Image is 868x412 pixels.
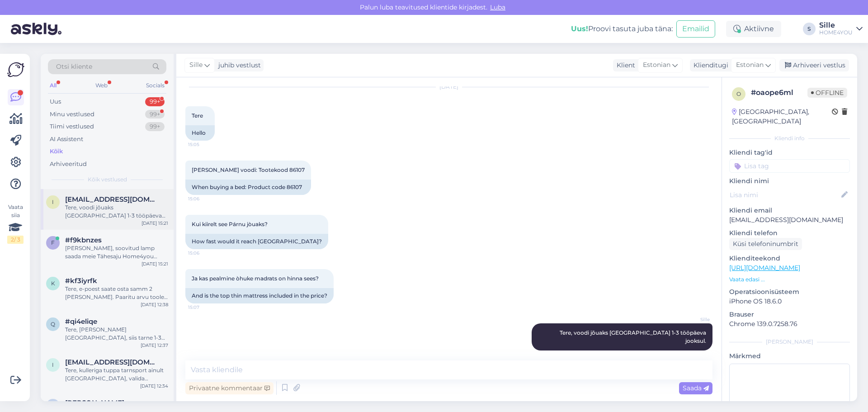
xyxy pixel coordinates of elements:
[94,80,109,91] div: Web
[643,60,670,70] span: Estonian
[65,236,102,244] span: #f9kbnzes
[736,90,741,97] span: o
[729,206,850,215] p: Kliendi email
[729,228,850,238] p: Kliendi telefon
[141,342,168,349] div: [DATE] 12:37
[729,159,850,173] input: Lisa tag
[729,287,850,297] p: Operatsioonisüsteem
[192,112,203,119] span: Tere
[729,319,850,329] p: Chrome 139.0.7258.76
[185,382,274,394] div: Privaatne kommentaar
[729,148,850,157] p: Kliendi tag'id
[729,310,850,319] p: Brauser
[192,221,268,227] span: Kui kiirelt see Párnu jòuaks?
[560,329,708,344] span: Tere, voodi jõuaks [GEOGRAPHIC_DATA] 1-3 tööpäeva jooksul.
[729,351,850,361] p: Märkmed
[145,122,165,131] div: 99+
[52,199,54,205] span: i
[215,61,261,70] div: juhib vestlust
[676,316,710,323] span: Sille
[141,301,168,308] div: [DATE] 12:38
[192,166,305,173] span: [PERSON_NAME] voodi: Tootekood 86107
[726,21,781,37] div: Aktiivne
[807,88,847,98] span: Offline
[185,180,311,195] div: When buying a bed: Product code 86107
[779,59,849,71] div: Arhiveeri vestlus
[51,239,55,246] span: f
[50,135,83,144] div: AI Assistent
[140,383,168,389] div: [DATE] 12:34
[65,195,159,204] span: info@valicecar.ee
[185,83,712,91] div: [DATE]
[65,326,168,342] div: Tere, [PERSON_NAME] [GEOGRAPHIC_DATA], siis tarne 1-3 tööpäeva.
[189,60,203,70] span: Sille
[729,176,850,186] p: Kliendi nimi
[144,80,166,91] div: Socials
[65,244,168,260] div: [PERSON_NAME], soovitud lamp saada meie Tähesaju Home4you kaupluses.
[65,204,168,220] div: Tere, voodi jõuaks [GEOGRAPHIC_DATA] 1-3 tööpäeva jooksul.
[803,23,816,35] div: S
[185,234,328,249] div: How fast would it reach [GEOGRAPHIC_DATA]?
[185,288,334,303] div: And is the top thin mattress included in the price?
[571,24,673,34] div: Proovi tasuta juba täna:
[729,134,850,142] div: Kliendi info
[188,141,222,148] span: 15:05
[690,61,728,70] div: Klienditugi
[676,20,715,38] button: Emailid
[56,62,92,71] span: Otsi kliente
[142,220,168,227] div: [DATE] 15:21
[188,304,222,311] span: 15:07
[65,399,124,407] span: 𝐂𝐀𝐑𝐎𝐋𝐘𝐍 𝐏𝐀𝐉𝐔𝐋𝐀
[819,29,853,36] div: HOME4YOU
[65,366,168,383] div: Tere, kulleriga tuppa tarnsport ainult [GEOGRAPHIC_DATA], valida kindlasti tuppa taransport. Kokk...
[145,110,165,119] div: 99+
[188,195,222,202] span: 15:06
[487,3,508,11] span: Luba
[51,280,55,287] span: k
[751,87,807,98] div: # oaope6ml
[192,275,319,282] span: Ja kas pealmine òhuke madrats on hinna sees?
[729,338,850,346] div: [PERSON_NAME]
[50,97,61,106] div: Uus
[50,147,63,156] div: Kõik
[736,60,764,70] span: Estonian
[730,190,840,200] input: Lisa nimi
[51,321,55,327] span: q
[50,160,87,169] div: Arhiveeritud
[52,361,54,368] span: i
[65,317,97,326] span: #qi4eliqe
[185,125,215,141] div: Hello
[188,250,222,256] span: 15:06
[48,80,58,91] div: All
[729,238,802,250] div: Küsi telefoninumbrit
[732,107,832,126] div: [GEOGRAPHIC_DATA], [GEOGRAPHIC_DATA]
[7,236,24,244] div: 2 / 3
[819,22,853,29] div: Sille
[88,175,127,184] span: Kõik vestlused
[50,110,94,119] div: Minu vestlused
[65,285,168,301] div: Tere, e-poest saate osta samm 2 [PERSON_NAME]. Paaritu arvu toole saate meie kauplusest.
[729,297,850,306] p: iPhone OS 18.6.0
[819,22,863,36] a: SilleHOME4YOU
[729,264,800,272] a: [URL][DOMAIN_NAME]
[50,122,94,131] div: Tiimi vestlused
[7,203,24,244] div: Vaata siia
[65,277,97,285] span: #kf3iyrfk
[7,61,24,78] img: Askly Logo
[145,97,165,106] div: 99+
[676,351,710,358] span: 15:21
[729,254,850,263] p: Klienditeekond
[142,260,168,267] div: [DATE] 15:21
[729,215,850,225] p: [EMAIL_ADDRESS][DOMAIN_NAME]
[571,24,588,33] b: Uus!
[729,275,850,284] p: Vaata edasi ...
[65,358,159,366] span: irina.tkatsenko60@gmail.com
[683,384,709,392] span: Saada
[613,61,635,70] div: Klient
